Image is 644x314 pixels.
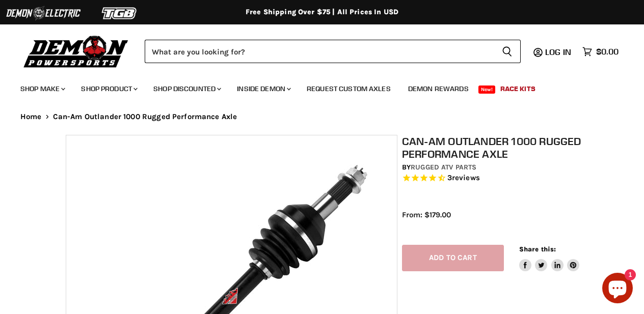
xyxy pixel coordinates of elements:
[82,4,158,23] img: TGB Logo 2
[493,78,543,99] a: Race Kits
[146,78,227,99] a: Shop Discounted
[53,112,237,121] span: Can-Am Outlander 1000 Rugged Performance Axle
[494,40,521,63] button: Search
[447,174,480,183] span: 3 reviews
[519,245,580,272] aside: Share this:
[596,47,619,56] span: $0.00
[402,173,583,184] span: Rated 4.3 out of 5 stars 3 reviews
[541,47,577,56] a: Log in
[599,273,636,306] inbox-online-store-chat: Shopify online store chat
[452,174,480,183] span: reviews
[411,163,476,172] a: Rugged ATV Parts
[13,74,616,99] ul: Main menu
[478,85,496,94] span: New!
[299,78,398,99] a: Request Custom Axles
[402,162,583,173] div: by
[13,78,71,99] a: Shop Make
[402,135,583,160] h1: Can-Am Outlander 1000 Rugged Performance Axle
[20,33,132,69] img: Demon Powersports
[519,245,556,253] span: Share this:
[145,40,521,63] form: Product
[402,210,451,219] span: From: $179.00
[229,78,297,99] a: Inside Demon
[145,40,494,63] input: Search
[400,78,476,99] a: Demon Rewards
[20,112,42,121] a: Home
[545,47,571,57] span: Log in
[73,78,144,99] a: Shop Product
[5,4,82,23] img: Demon Electric Logo 2
[577,44,624,59] a: $0.00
